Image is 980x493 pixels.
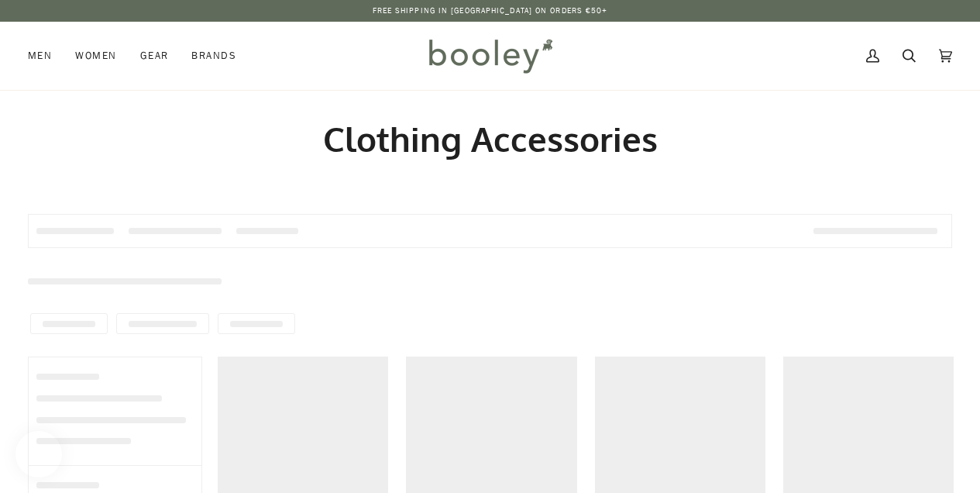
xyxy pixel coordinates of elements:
span: Men [28,48,52,64]
a: Gear [129,22,181,90]
a: Women [64,22,128,90]
iframe: Button to open loyalty program pop-up [15,431,62,477]
span: Women [75,48,116,64]
span: Gear [140,48,169,64]
span: Brands [191,48,236,64]
a: Brands [180,22,248,90]
a: Men [28,22,64,90]
p: Free Shipping in [GEOGRAPHIC_DATA] on Orders €50+ [373,5,608,17]
img: Booley [422,33,558,78]
h1: Clothing Accessories [28,118,952,160]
